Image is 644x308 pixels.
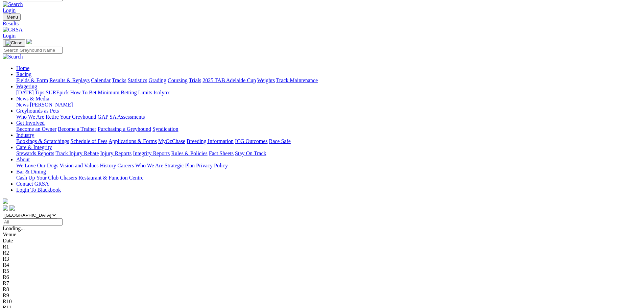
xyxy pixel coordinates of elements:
[209,150,234,156] a: Fact Sheets
[16,96,49,101] a: News & Media
[16,138,69,144] a: Bookings & Scratchings
[16,126,641,132] div: Get Involved
[16,157,30,162] a: About
[16,108,59,114] a: Greyhounds as Pets
[16,90,44,95] a: [DATE] Tips
[3,256,641,262] div: R3
[187,138,234,144] a: Breeding Information
[16,65,29,71] a: Home
[16,187,61,193] a: Login To Blackbook
[16,126,56,132] a: Become an Owner
[59,163,98,168] a: Vision and Values
[269,138,290,144] a: Race Safe
[3,14,21,21] button: Toggle navigation
[3,238,641,244] div: Date
[135,163,163,168] a: Who We Are
[3,7,16,13] a: Login
[98,126,151,132] a: Purchasing a Greyhound
[16,71,31,77] a: Racing
[16,84,37,89] a: Wagering
[3,232,641,238] div: Venue
[3,299,641,305] div: R10
[3,205,8,211] img: facebook.svg
[9,205,15,211] img: twitter.svg
[16,132,34,138] a: Industry
[149,77,166,83] a: Grading
[70,90,97,95] a: How To Bet
[55,150,99,156] a: Track Injury Rebate
[5,40,22,46] img: Close
[235,150,266,156] a: Stay On Track
[202,77,256,83] a: 2025 TAB Adelaide Cup
[26,39,32,44] img: logo-grsa-white.png
[16,120,45,126] a: Get Involved
[16,77,641,84] div: Racing
[16,163,641,169] div: About
[3,268,641,274] div: R5
[16,114,44,120] a: Who We Are
[7,15,18,20] span: Menu
[100,163,116,168] a: History
[16,169,46,174] a: Bar & Dining
[16,138,641,144] div: Industry
[46,90,69,95] a: SUREpick
[133,150,170,156] a: Integrity Reports
[16,150,54,156] a: Stewards Reports
[3,292,641,299] div: R9
[46,114,96,120] a: Retire Your Greyhound
[3,262,641,268] div: R4
[16,144,52,150] a: Care & Integrity
[128,77,147,83] a: Statistics
[16,175,641,181] div: Bar & Dining
[16,181,49,187] a: Contact GRSA
[276,77,318,83] a: Track Maintenance
[158,138,185,144] a: MyOzChase
[3,274,641,280] div: R6
[3,39,25,47] button: Toggle navigation
[117,163,134,168] a: Careers
[3,244,641,250] div: R1
[3,33,16,39] a: Login
[16,102,641,108] div: News & Media
[91,77,111,83] a: Calendar
[3,250,641,256] div: R2
[16,150,641,157] div: Care & Integrity
[98,90,152,95] a: Minimum Betting Limits
[16,114,641,120] div: Greyhounds as Pets
[16,102,28,108] a: News
[3,226,25,231] span: Loading...
[112,77,126,83] a: Tracks
[3,27,23,33] img: GRSA
[100,150,132,156] a: Injury Reports
[3,280,641,286] div: R7
[235,138,267,144] a: ICG Outcomes
[49,77,90,83] a: Results & Replays
[153,90,170,95] a: Isolynx
[257,77,275,83] a: Weights
[3,21,641,27] a: Results
[171,150,208,156] a: Rules & Policies
[60,175,143,181] a: Chasers Restaurant & Function Centre
[16,77,48,83] a: Fields & Form
[16,163,58,168] a: We Love Our Dogs
[3,47,63,54] input: Search
[196,163,228,168] a: Privacy Policy
[30,102,73,108] a: [PERSON_NAME]
[165,163,195,168] a: Strategic Plan
[3,1,23,7] img: Search
[70,138,107,144] a: Schedule of Fees
[109,138,157,144] a: Applications & Forms
[58,126,96,132] a: Become a Trainer
[152,126,178,132] a: Syndication
[168,77,188,83] a: Coursing
[16,175,58,181] a: Cash Up Your Club
[16,90,641,96] div: Wagering
[3,286,641,292] div: R8
[3,54,23,60] img: Search
[98,114,145,120] a: GAP SA Assessments
[3,198,8,204] img: logo-grsa-white.png
[189,77,201,83] a: Trials
[3,218,63,226] input: Select date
